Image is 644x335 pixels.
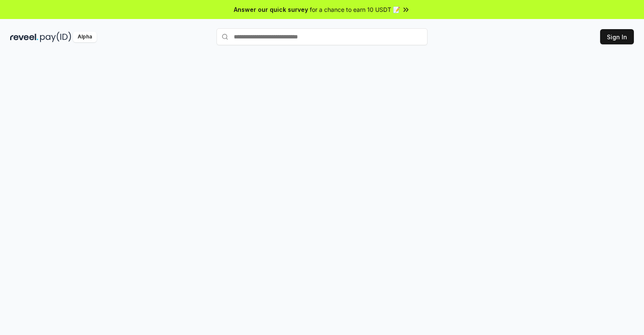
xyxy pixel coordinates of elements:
[73,32,97,42] div: Alpha
[310,5,400,14] span: for a chance to earn 10 USDT 📝
[40,32,71,42] img: pay_id
[600,29,634,44] button: Sign In
[234,5,308,14] span: Answer our quick survey
[10,32,38,42] img: reveel_dark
